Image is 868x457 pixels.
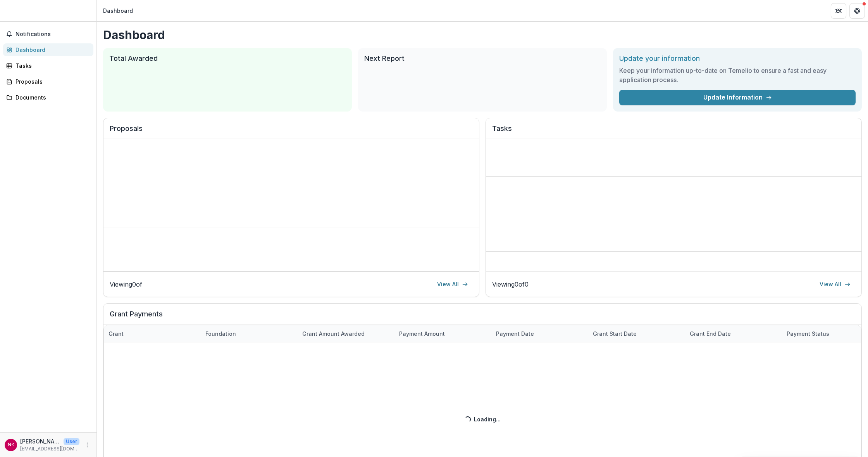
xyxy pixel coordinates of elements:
[619,54,856,63] h2: Update your information
[815,278,855,290] a: View All
[849,3,865,19] button: Get Help
[3,91,93,104] a: Documents
[364,54,601,63] h2: Next Report
[3,43,93,56] a: Dashboard
[83,440,92,450] button: More
[103,28,862,42] h1: Dashboard
[15,46,87,54] div: Dashboard
[15,93,87,101] div: Documents
[110,310,855,325] h2: Grant Payments
[20,445,79,452] p: [EMAIL_ADDRESS][DOMAIN_NAME]
[619,90,856,105] a: Update Information
[831,3,846,19] button: Partners
[3,75,93,88] a: Proposals
[15,31,90,38] span: Notifications
[109,54,346,63] h2: Total Awarded
[8,442,14,447] div: Natalia Arno <natalia.arno@4freerussia.org>
[103,7,133,15] div: Dashboard
[15,77,87,86] div: Proposals
[432,278,473,290] a: View All
[110,124,473,139] h2: Proposals
[64,438,79,445] p: User
[492,124,855,139] h2: Tasks
[492,280,529,289] p: Viewing 0 of 0
[15,62,87,70] div: Tasks
[100,5,136,16] nav: breadcrumb
[3,59,93,72] a: Tasks
[20,437,60,445] p: [PERSON_NAME] <[PERSON_NAME][EMAIL_ADDRESS][PERSON_NAME][DOMAIN_NAME]>
[619,66,856,84] h3: Keep your information up-to-date on Temelio to ensure a fast and easy application process.
[110,280,142,289] p: Viewing 0 of
[3,28,93,40] button: Notifications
